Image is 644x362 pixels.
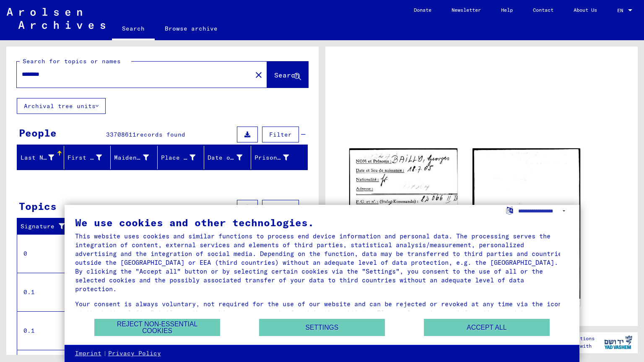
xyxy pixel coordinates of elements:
[94,319,220,336] button: Reject non-essential cookies
[21,153,54,162] div: Last Name
[75,217,569,228] div: We use cookies and other technologies.
[17,146,64,169] mat-header-cell: Last Name
[108,349,161,358] a: Privacy Policy
[23,57,121,65] mat-label: Search for topics or names
[17,311,75,350] td: 0.1
[68,151,113,164] div: First Name
[262,200,299,216] button: Filter
[21,222,68,231] div: Signature
[602,332,634,353] img: yv_logo.png
[473,148,581,299] img: 002.jpg
[17,98,106,114] button: Archival tree units
[21,220,77,233] div: Signature
[68,153,102,162] div: First Name
[250,66,267,83] button: Clear
[75,232,569,293] div: This website uses cookies and similar functions to process end device information and personal da...
[269,204,292,212] span: Filter
[19,125,57,140] div: People
[155,18,228,39] a: Browse archive
[19,199,57,214] div: Topics
[17,273,75,311] td: 0.1
[208,151,253,164] div: Date of Birth
[262,127,299,142] button: Filter
[161,151,206,164] div: Place of Birth
[158,146,205,169] mat-header-cell: Place of Birth
[254,151,300,164] div: Prisoner #
[349,148,457,300] img: 001.jpg
[204,146,251,169] mat-header-cell: Date of Birth
[7,8,105,29] img: Arolsen_neg.svg
[114,151,159,164] div: Maiden Name
[114,153,149,162] div: Maiden Name
[254,70,264,80] mat-icon: close
[424,319,550,336] button: Accept all
[135,204,184,212] span: records found
[108,204,135,212] span: 4285890
[136,131,185,138] span: records found
[208,153,242,162] div: Date of Birth
[254,153,289,162] div: Prisoner #
[64,146,111,169] mat-header-cell: First Name
[75,349,101,358] a: Imprint
[111,146,158,169] mat-header-cell: Maiden Name
[112,18,155,40] a: Search
[267,62,308,88] button: Search
[21,151,65,164] div: Last Name
[617,8,626,13] span: EN
[269,131,292,138] span: Filter
[106,131,136,138] span: 33708611
[161,153,196,162] div: Place of Birth
[251,146,308,169] mat-header-cell: Prisoner #
[75,300,569,326] div: Your consent is always voluntary, not required for the use of our website and can be rejected or ...
[259,319,385,336] button: Settings
[274,71,299,79] span: Search
[17,234,75,273] td: 0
